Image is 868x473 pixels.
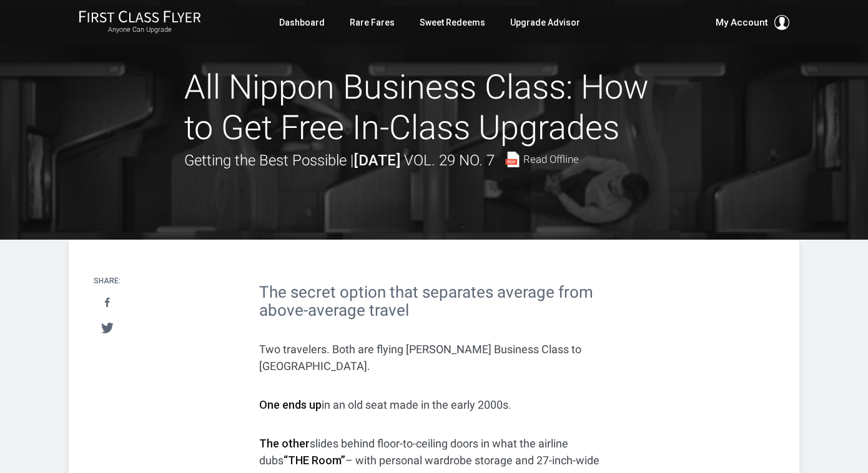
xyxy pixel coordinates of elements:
p: Two travelers. Both are flying [PERSON_NAME] Business Class to [GEOGRAPHIC_DATA]. [259,341,609,374]
a: Upgrade Advisor [510,11,580,34]
strong: [DATE] [353,152,400,169]
a: Sweet Redeems [420,11,485,34]
span: My Account [716,15,768,30]
h2: The secret option that separates average from above-average travel [259,283,609,319]
a: Tweet [94,316,120,339]
span: Read Offline [523,154,579,165]
a: Rare Fares [350,11,395,34]
a: First Class FlyerAnyone Can Upgrade [79,10,201,35]
strong: The other [259,437,310,450]
img: pdf-file.svg [505,152,520,167]
button: My Account [716,15,789,30]
strong: “THE Room” [284,454,345,467]
a: Share [94,291,120,315]
span: Vol. 29 No. 7 [404,152,495,169]
div: Getting the Best Possible | [184,149,579,172]
h1: All Nippon Business Class: How to Get Free In-Class Upgrades [184,67,684,149]
strong: One ends up [259,398,322,411]
img: First Class Flyer [79,10,201,23]
a: Read Offline [505,152,579,167]
a: Dashboard [279,11,325,34]
h4: Share: [94,277,121,285]
p: in an old seat made in the early 2000s. [259,396,609,413]
small: Anyone Can Upgrade [79,26,201,34]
